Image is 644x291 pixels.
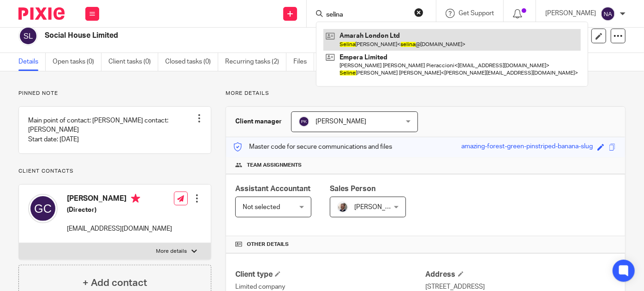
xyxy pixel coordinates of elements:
[131,194,140,203] i: Primary
[298,116,310,127] img: svg%3E
[18,26,38,46] img: svg%3E
[330,185,376,192] span: Sales Person
[235,185,310,192] span: Assistant Accountant
[426,270,616,279] h4: Address
[67,205,172,215] h5: (Director)
[545,9,596,18] p: [PERSON_NAME]
[83,276,147,290] h4: + Add contact
[226,90,626,97] p: More details
[53,53,101,71] a: Open tasks (0)
[45,31,409,41] h2: Social House Limited
[18,168,211,175] p: Client contacts
[225,53,286,71] a: Recurring tasks (2)
[18,7,65,20] img: Pixie
[247,162,302,169] span: Team assignments
[233,142,392,151] p: Master code for secure communications and files
[108,53,158,71] a: Client tasks (0)
[337,202,348,213] img: Matt%20Circle.png
[316,118,366,125] span: [PERSON_NAME]
[601,6,615,21] img: svg%3E
[354,204,405,210] span: [PERSON_NAME]
[18,90,211,97] p: Pinned note
[461,142,593,152] div: amazing-forest-green-pinstriped-banana-slug
[156,248,187,255] p: More details
[18,53,46,71] a: Details
[235,117,282,126] h3: Client manager
[414,8,423,17] button: Clear
[28,194,58,223] img: svg%3E
[235,270,425,279] h4: Client type
[247,241,289,248] span: Other details
[459,10,494,17] span: Get Support
[293,53,314,71] a: Files
[67,194,172,205] h4: [PERSON_NAME]
[243,204,280,210] span: Not selected
[67,224,172,233] p: [EMAIL_ADDRESS][DOMAIN_NAME]
[165,53,218,71] a: Closed tasks (0)
[325,11,408,19] input: Search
